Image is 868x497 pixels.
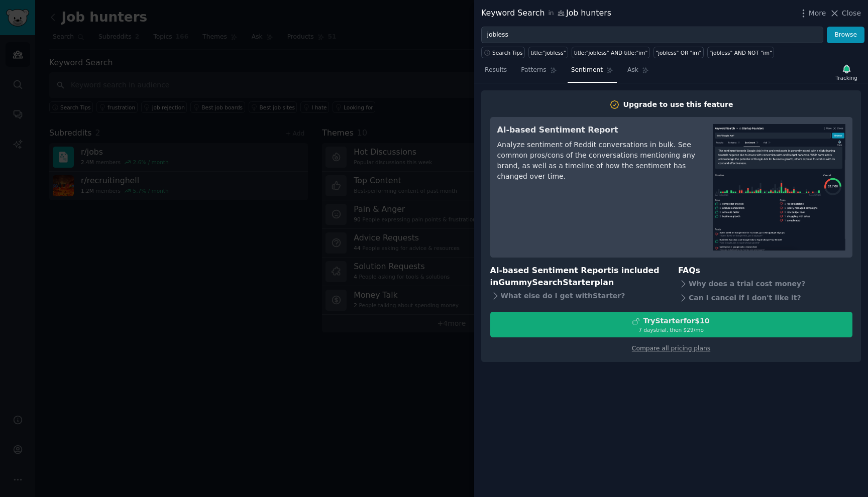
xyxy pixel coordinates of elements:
[492,49,523,56] span: Search Tips
[571,66,603,75] span: Sentiment
[713,124,845,251] img: AI-based Sentiment Report
[490,265,665,289] h3: AI-based Sentiment Report is included in plan
[528,47,568,58] a: title:"jobless"
[481,27,823,44] input: Try a keyword related to your business
[656,49,701,56] div: "jobless" OR "im"
[572,47,650,58] a: title:"jobless" AND title:"im"
[497,140,699,182] div: Analyze sentiment of Reddit conversations in bulk. See common pros/cons of the conversations ment...
[548,9,554,18] span: in
[490,312,852,337] button: TryStarterfor$107 daystrial, then $29/mo
[521,66,546,75] span: Patterns
[798,8,826,19] button: More
[829,8,861,19] button: Close
[574,49,648,56] div: title:"jobless" AND title:"im"
[832,62,861,83] button: Tracking
[709,49,772,56] div: "jobless" AND NOT "im"
[678,291,852,305] div: Can I cancel if I don't like it?
[623,99,733,110] div: Upgrade to use this feature
[827,27,864,44] button: Browse
[707,47,774,58] a: "jobless" AND NOT "im"
[632,345,710,352] a: Compare all pricing plans
[568,62,617,83] a: Sentiment
[643,316,709,326] div: Try Starter for $10
[485,66,507,75] span: Results
[624,62,653,83] a: Ask
[531,49,566,56] div: title:"jobless"
[481,7,611,20] div: Keyword Search Job hunters
[678,277,852,291] div: Why does a trial cost money?
[517,62,560,83] a: Patterns
[481,62,510,83] a: Results
[842,8,861,19] span: Close
[481,47,525,58] button: Search Tips
[627,66,638,75] span: Ask
[809,8,826,19] span: More
[678,265,852,277] h3: FAQs
[654,47,704,58] a: "jobless" OR "im"
[490,289,665,303] div: What else do I get with Starter ?
[835,74,857,81] div: Tracking
[491,326,852,333] div: 7 days trial, then $ 29 /mo
[497,124,699,137] h3: AI-based Sentiment Report
[498,278,594,287] span: GummySearch Starter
